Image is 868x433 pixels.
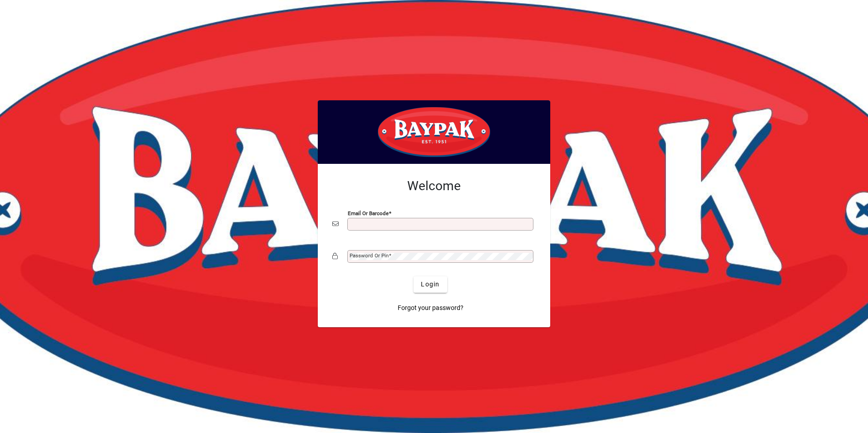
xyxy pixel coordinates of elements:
h2: Welcome [332,178,536,194]
span: Login [421,280,439,289]
button: Login [414,276,447,293]
span: Forgot your password? [398,303,464,313]
a: Forgot your password? [394,300,467,316]
mat-label: Email or Barcode [348,210,389,216]
mat-label: Password or Pin [350,252,389,259]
